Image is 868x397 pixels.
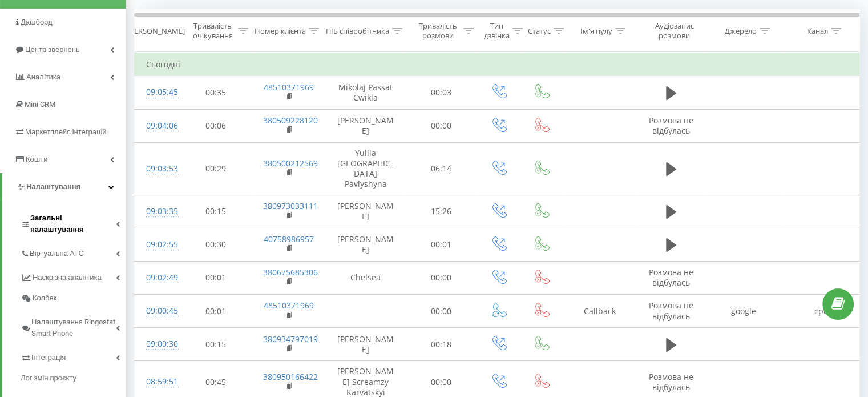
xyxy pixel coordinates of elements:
[21,308,126,344] a: Налаштування Ringostat Smart Phone
[705,295,782,328] td: google
[180,295,252,328] td: 00:01
[649,371,693,392] span: Розмова не відбулась
[146,300,169,322] div: 09:00:45
[255,26,306,36] div: Номер клієнта
[528,26,551,36] div: Статус
[264,300,314,311] a: 48510371969
[263,158,318,169] a: 380500212569
[30,212,116,235] span: Загальні налаштування
[406,142,477,195] td: 06:14
[146,115,169,137] div: 09:04:06
[406,261,477,294] td: 00:00
[807,26,828,36] div: Канал
[264,82,314,93] a: 48510371969
[326,26,389,36] div: ПІБ співробітника
[25,45,80,54] span: Центр звернень
[180,195,252,228] td: 00:15
[326,328,406,361] td: [PERSON_NAME]
[31,316,116,339] span: Налаштування Ringostat Smart Phone
[180,76,252,109] td: 00:35
[649,115,693,136] span: Розмова не відбулась
[146,267,169,289] div: 09:02:49
[146,200,169,223] div: 09:03:35
[146,158,169,180] div: 09:03:53
[146,333,169,355] div: 09:00:30
[21,344,126,368] a: Інтеграція
[263,200,318,211] a: 380973033111
[580,26,612,36] div: Ім'я пулу
[190,21,235,41] div: Тривалість очікування
[326,228,406,261] td: [PERSON_NAME]
[180,328,252,361] td: 00:15
[127,26,185,36] div: [PERSON_NAME]
[21,18,53,26] span: Дашборд
[263,371,318,382] a: 380950166422
[30,248,84,259] span: Віртуальна АТС
[21,372,76,384] span: Лог змін проєкту
[326,195,406,228] td: [PERSON_NAME]
[26,182,80,191] span: Налаштування
[25,127,107,136] span: Маркетплейс інтеграцій
[180,142,252,195] td: 00:29
[263,267,318,278] a: 380675685306
[264,234,314,244] a: 40758986957
[263,334,318,344] a: 380934797019
[26,73,60,81] span: Аналiтика
[406,295,477,328] td: 00:00
[31,352,66,363] span: Інтеграція
[725,26,757,36] div: Джерело
[21,264,126,288] a: Наскрізна аналітика
[33,292,56,304] span: Колбек
[180,109,252,142] td: 00:06
[146,371,169,393] div: 08:59:51
[21,240,126,264] a: Віртуальна АТС
[406,195,477,228] td: 15:26
[326,109,406,142] td: [PERSON_NAME]
[146,234,169,256] div: 09:02:55
[649,267,693,288] span: Розмова не відбулась
[406,109,477,142] td: 00:00
[406,228,477,261] td: 00:01
[21,288,126,308] a: Колбек
[649,300,693,321] span: Розмова не відбулась
[21,204,126,240] a: Загальні налаштування
[263,115,318,126] a: 380509228120
[21,368,126,388] a: Лог змін проєкту
[406,76,477,109] td: 00:03
[326,261,406,294] td: Chelsea
[326,142,406,195] td: Yuliia [GEOGRAPHIC_DATA] Pavlyshyna
[563,295,637,328] td: Callback
[406,328,477,361] td: 00:18
[415,21,461,41] div: Тривалість розмови
[33,272,102,283] span: Наскрізна аналітика
[146,81,169,103] div: 09:05:45
[484,21,510,41] div: Тип дзвінка
[25,100,55,109] span: Mini CRM
[782,295,859,328] td: cpc
[180,261,252,294] td: 00:01
[180,228,252,261] td: 00:30
[326,76,406,109] td: Mikolaj Passat Cwikla
[26,155,47,163] span: Кошти
[647,21,702,41] div: Аудіозапис розмови
[2,173,126,200] a: Налаштування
